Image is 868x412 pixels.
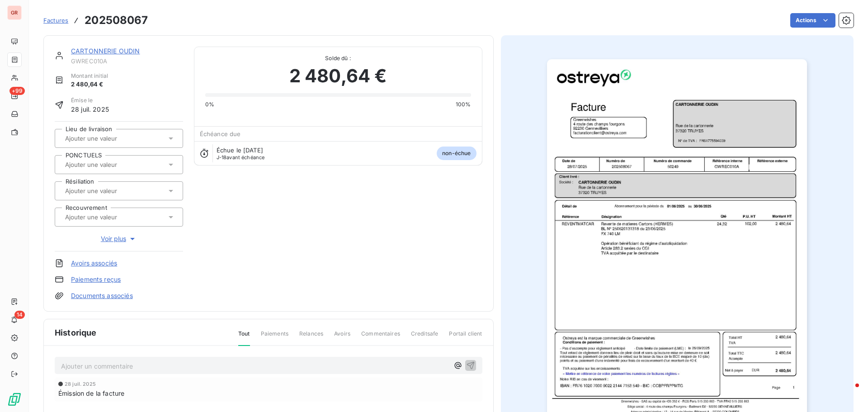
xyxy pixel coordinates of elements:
span: Historique [55,327,97,339]
span: Émission de la facture [58,388,124,398]
button: Voir plus [55,234,183,244]
span: GWREC010A [71,57,183,65]
div: GR [7,5,22,20]
span: Échéance due [200,130,241,137]
a: CARTONNERIE OUDIN [71,47,140,55]
a: Documents associés [71,291,133,300]
input: Ajouter une valeur [64,161,155,169]
span: avant échéance [217,155,265,160]
h3: 202508067 [85,12,148,28]
span: non-échue [437,147,476,160]
button: Actions [790,13,835,28]
span: Relances [299,330,323,345]
span: Tout [238,330,250,346]
span: 100% [456,100,471,109]
span: 28 juil. 2025 [71,104,109,114]
span: Commentaires [361,330,400,345]
span: Avoirs [334,330,350,345]
span: Portail client [449,330,482,345]
span: Échue le [DATE] [217,147,263,154]
input: Ajouter une valeur [64,187,155,195]
span: Montant initial [71,72,108,80]
span: 14 [14,311,25,319]
span: 0% [205,100,214,109]
a: Factures [43,16,68,25]
span: +99 [9,87,25,95]
span: Paiements [261,330,288,345]
span: 2 480,64 € [71,80,108,89]
span: Émise le [71,96,109,104]
input: Ajouter une valeur [64,213,155,221]
span: 28 juil. 2025 [65,381,96,387]
span: Creditsafe [411,330,439,345]
span: J-18 [217,154,227,161]
img: Logo LeanPay [7,392,22,407]
span: Solde dû : [205,54,471,62]
iframe: Intercom live chat [837,381,859,403]
span: Voir plus [101,234,137,243]
span: 2 480,64 € [289,62,387,90]
a: Paiements reçus [71,275,121,284]
span: Factures [43,17,68,24]
input: Ajouter une valeur [64,134,155,142]
a: Avoirs associés [71,259,117,268]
